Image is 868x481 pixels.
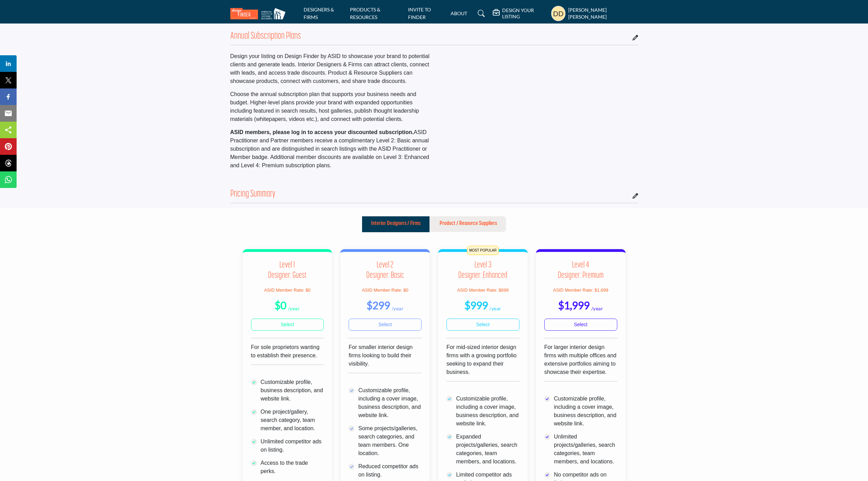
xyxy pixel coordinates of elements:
sub: /year [591,305,603,311]
span: ASID Member Rate: $1,699 [553,287,608,293]
p: Unlimited projects/galleries, search categories, team members, and locations. [554,433,617,466]
p: Reduced competitor ads on listing. [358,462,422,479]
button: Product / Resource Suppliers [431,216,506,232]
h3: Level 3 Designer: Enhanced [446,260,519,281]
div: For mid-sized interior design firms with a growing portfolio seeking to expand their business. [446,343,519,395]
b: $299 [367,299,390,311]
span: ASID Member Rate: $699 [457,287,509,293]
h3: Level 1 Designer: Guest [251,260,324,281]
h5: DESIGN YOUR LISTING [502,7,548,20]
button: Interior Designers / Firms [362,216,430,232]
strong: ASID members, please log in to access your discounted subscription. [230,129,414,135]
p: ASID Practitioner and Partner members receive a complimentary Level 2: Basic annual subscription ... [230,128,431,170]
a: Select [446,319,519,331]
p: Customizable profile, including a cover image, business description, and website link. [358,386,422,419]
a: INVITE TO FINDER [408,7,431,20]
sub: /year [489,305,501,311]
h5: [PERSON_NAME] [PERSON_NAME] [568,7,638,20]
b: $0 [275,299,286,311]
div: For smaller interior design firms looking to build their visibility. [349,343,422,386]
a: PRODUCTS & RESOURCES [350,7,380,20]
p: Design your listing on Design Finder by ASID to showcase your brand to potential clients and gene... [230,52,431,85]
p: Access to the trade perks. [261,459,324,475]
sub: /year [392,305,404,311]
a: ABOUT [451,10,467,16]
h2: Annual Subscription Plans [230,31,301,43]
h3: Level 2 Designer: Basic [349,260,422,281]
div: For sole proprietors wanting to establish their presence. [251,343,324,378]
a: Select [349,319,422,331]
img: Site Logo [230,8,289,19]
a: Search [471,8,489,19]
a: DESIGNERS & FIRMS [304,7,334,20]
span: MOST POPULAR [467,246,499,255]
p: Interior Designers / Firms [371,219,421,228]
b: $999 [464,299,488,311]
p: Customizable profile, including a cover image, business description, and website link. [456,395,519,428]
a: Select [544,319,617,331]
span: ASID Member Rate: $0 [362,287,408,293]
h2: Pricing Summary [230,189,276,200]
b: $1,999 [558,299,590,311]
div: DESIGN YOUR LISTING [493,7,547,20]
sub: /year [288,305,300,311]
p: Unlimited competitor ads on listing. [261,437,324,454]
p: Choose the annual subscription plan that supports your business needs and budget. Higher-level pl... [230,90,431,123]
p: Product / Resource Suppliers [440,219,497,228]
p: Some projects/galleries, search categories, and team members. One location. [358,424,422,458]
p: Customizable profile, business description, and website link. [261,378,324,403]
span: ASID Member Rate: $0 [264,287,311,293]
p: Expanded projects/galleries, search categories, team members, and locations. [456,433,519,466]
h3: Level 4 Designer: Premium [544,260,617,281]
p: Customizable profile, including a cover image, business description, and website link. [554,395,617,428]
p: One project/gallery, search category, team member, and location. [261,408,324,433]
div: For larger interior design firms with multiple offices and extensive portfolios aiming to showcas... [544,343,617,395]
button: Show hide supplier dropdown [551,6,565,21]
a: Select [251,319,324,331]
